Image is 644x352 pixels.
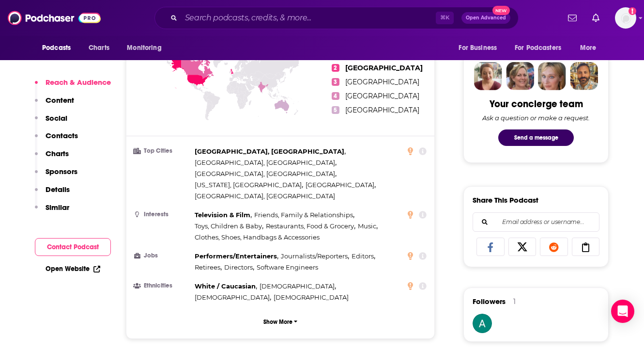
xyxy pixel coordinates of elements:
[358,222,376,230] span: Music
[35,238,111,256] button: Contact Podcast
[82,39,115,57] a: Charts
[473,297,506,306] span: Followers
[274,293,349,301] span: [DEMOGRAPHIC_DATA]
[195,292,271,303] span: ,
[332,78,339,86] span: 3
[46,113,67,123] p: Social
[46,265,100,273] a: Open Website
[508,238,537,256] a: Share on X/Twitter
[506,62,534,90] img: Barbara Profile
[266,221,355,232] span: ,
[195,146,346,157] span: ,
[195,221,263,232] span: ,
[615,7,636,29] img: User Profile
[35,78,111,96] button: Reach & Audience
[513,297,516,306] div: 1
[35,131,78,149] button: Contacts
[195,282,256,290] span: White / Caucasian
[358,221,378,232] span: ,
[459,41,497,55] span: For Business
[134,253,191,259] h3: Jobs
[332,106,339,114] span: 5
[35,96,74,113] button: Content
[345,106,419,114] span: [GEOGRAPHIC_DATA]
[352,252,374,260] span: Editors
[306,179,376,191] span: ,
[195,251,278,262] span: ,
[515,41,561,55] span: For Podcasters
[46,78,111,87] p: Reach & Audience
[46,149,69,158] p: Charts
[498,129,574,146] button: Send a message
[46,131,78,140] p: Contacts
[195,211,250,219] span: Television & Film
[482,114,590,122] div: Ask a question or make a request.
[181,10,436,26] input: Search podcasts, credits, & more...
[473,314,492,333] img: pagesofpeople
[35,113,67,131] button: Social
[260,281,336,292] span: ,
[195,147,344,155] span: [GEOGRAPHIC_DATA], [GEOGRAPHIC_DATA]
[195,293,270,301] span: [DEMOGRAPHIC_DATA]
[611,300,634,323] div: Open Intercom Messenger
[306,181,374,189] span: [GEOGRAPHIC_DATA]
[127,41,161,55] span: Monitoring
[195,263,220,271] span: Retirees
[134,148,191,154] h3: Top Cities
[134,211,191,218] h3: Interests
[281,251,349,262] span: ,
[120,39,174,57] button: open menu
[352,251,375,262] span: ,
[254,209,354,221] span: ,
[8,9,101,27] img: Podchaser - Follow, Share and Rate Podcasts
[224,263,253,271] span: Directors
[436,12,454,24] span: ⌘ K
[345,78,419,86] span: [GEOGRAPHIC_DATA]
[46,185,70,194] p: Details
[492,6,510,15] span: New
[588,10,603,26] a: Show notifications dropdown
[263,319,292,325] p: Show More
[195,179,303,191] span: ,
[508,39,575,57] button: open menu
[474,62,502,90] img: Sydney Profile
[461,12,510,24] button: Open AdvancedNew
[195,192,335,200] span: [GEOGRAPHIC_DATA], [GEOGRAPHIC_DATA]
[224,262,254,273] span: ,
[580,41,597,55] span: More
[35,203,69,221] button: Similar
[570,62,598,90] img: Jon Profile
[615,7,636,29] span: Logged in as ynesbit
[629,7,636,15] svg: Add a profile image
[345,92,419,100] span: [GEOGRAPHIC_DATA]
[46,167,77,176] p: Sponsors
[538,62,566,90] img: Jules Profile
[195,159,335,166] span: [GEOGRAPHIC_DATA], [GEOGRAPHIC_DATA]
[615,7,636,29] button: Show profile menu
[154,7,519,29] div: Search podcasts, credits, & more...
[195,222,262,230] span: Toys, Children & Baby
[35,149,69,167] button: Charts
[573,39,609,57] button: open menu
[195,281,257,292] span: ,
[266,222,354,230] span: Restaurants, Food & Grocery
[195,252,277,260] span: Performers/Entertainers
[35,39,83,57] button: open menu
[35,167,77,185] button: Sponsors
[134,313,427,331] button: Show More
[572,238,600,256] a: Copy Link
[195,170,335,177] span: [GEOGRAPHIC_DATA], [GEOGRAPHIC_DATA]
[332,64,339,72] span: 2
[564,10,581,26] a: Show notifications dropdown
[452,39,509,57] button: open menu
[254,211,353,219] span: Friends, Family & Relationships
[281,252,348,260] span: Journalists/Reporters
[260,282,335,290] span: [DEMOGRAPHIC_DATA]
[46,203,69,212] p: Similar
[540,238,568,256] a: Share on Reddit
[195,168,337,179] span: ,
[473,212,599,232] div: Search followers
[195,209,252,221] span: ,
